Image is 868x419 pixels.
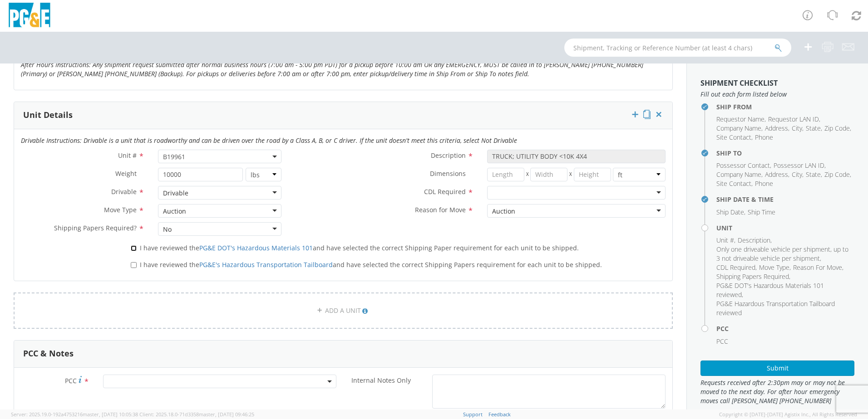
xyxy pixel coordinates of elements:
span: Move Type [104,205,137,214]
span: Possessor Contact [716,161,770,170]
li: , [792,124,804,133]
li: , [716,133,753,142]
span: PCC [65,376,77,385]
h4: PCC [716,325,854,332]
h4: Ship From [716,103,854,110]
li: , [824,124,851,133]
li: , [824,170,851,179]
span: Dimensions [430,169,466,178]
span: CDL Required [716,263,755,272]
div: Drivable [163,189,188,198]
span: Description [431,151,466,160]
span: X [524,168,531,181]
span: Server: 2025.19.0-192a4753216 [11,411,138,418]
span: CDL Required [424,187,466,196]
li: , [793,263,843,272]
span: B19961 [158,150,281,163]
span: Copyright © [DATE]-[DATE] Agistix Inc., All Rights Reserved [719,411,857,418]
li: , [774,161,826,170]
button: Submit [700,361,854,376]
li: , [716,208,745,217]
li: , [792,170,804,179]
span: Move Type [759,263,789,272]
span: PCC [716,337,728,346]
h4: Ship To [716,150,854,156]
i: Drivable Instructions: Drivable is a unit that is roadworthy and can be driven over the road by a... [21,136,517,145]
span: State [806,124,821,132]
span: Only one driveable vehicle per shipment, up to 3 not driveable vehicle per shipment [716,245,848,263]
a: ADD A UNIT [14,292,673,329]
span: Address [765,124,788,132]
span: Company Name [716,124,761,132]
span: Ship Date [716,208,744,216]
span: Zip Code [824,124,850,132]
img: pge-logo-06675f144f4cfa6a6814.png [7,3,52,29]
li: , [716,179,753,188]
div: Auction [492,207,515,216]
div: Auction [163,207,186,216]
span: Client: 2025.18.0-71d3358 [139,411,254,418]
div: No [163,225,172,234]
span: Ship Time [748,208,775,216]
li: , [759,263,791,272]
span: master, [DATE] 09:46:25 [199,411,254,418]
span: Phone [755,133,773,141]
h3: PCC & Notes [23,349,74,358]
span: PG&E Hazardous Transportation Tailboard reviewed [716,299,835,317]
span: Shipping Papers Required [716,272,789,281]
input: Length [487,168,524,181]
input: Shipment, Tracking or Reference Number (at least 4 chars) [564,39,791,57]
span: Requests received after 2:30pm may or may not be moved to the next day. For after hour emergency ... [700,378,854,405]
span: Reason for Move [415,205,466,214]
h4: Unit [716,224,854,231]
span: Company Name [716,170,761,179]
span: Possessor LAN ID [774,161,824,170]
li: , [765,124,789,133]
li: , [716,124,763,133]
span: PG&E DOT's Hazardous Materials 101 reviewed [716,281,824,299]
li: , [806,170,822,179]
span: Unit # [716,236,734,244]
li: , [716,272,790,281]
span: Requestor Name [716,115,764,123]
li: , [768,115,820,124]
span: B19961 [163,152,276,161]
span: Internal Notes Only [351,376,411,385]
input: Height [574,168,611,181]
span: City [792,124,802,132]
li: , [765,170,789,179]
span: master, [DATE] 10:05:38 [83,411,138,418]
li: , [716,115,766,124]
span: X [567,168,574,181]
span: Address [765,170,788,179]
li: , [716,263,757,272]
span: Site Contact [716,133,751,141]
span: Description [738,236,770,244]
li: , [738,236,772,245]
a: PG&E DOT's Hazardous Materials 101 [199,244,313,252]
span: Zip Code [824,170,850,179]
li: , [716,236,735,245]
li: , [716,161,771,170]
span: Reason For Move [793,263,842,272]
span: Weight [115,169,137,178]
li: , [716,170,763,179]
span: Unit # [118,151,137,160]
h4: Ship Date & Time [716,196,854,203]
span: Site Contact [716,179,751,188]
li: , [716,245,852,263]
span: Drivable [111,187,137,196]
span: I have reviewed the and have selected the correct Shipping Papers requirement for each unit to be... [140,260,602,269]
a: PG&E's Hazardous Transportation Tailboard [199,260,333,269]
span: I have reviewed the and have selected the correct Shipping Paper requirement for each unit to be ... [140,244,579,252]
span: Fill out each form listed below [700,90,854,99]
i: After Hours Instructions: Any shipment request submitted after normal business hours (7:00 am - 5... [21,60,643,78]
input: I have reviewed thePG&E DOT's Hazardous Materials 101and have selected the correct Shipping Paper... [131,245,137,251]
h3: Unit Details [23,111,73,120]
li: , [806,124,822,133]
span: Requestor LAN ID [768,115,819,123]
input: I have reviewed thePG&E's Hazardous Transportation Tailboardand have selected the correct Shippin... [131,262,137,268]
li: , [716,281,852,299]
span: Shipping Papers Required? [54,224,137,232]
span: Phone [755,179,773,188]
